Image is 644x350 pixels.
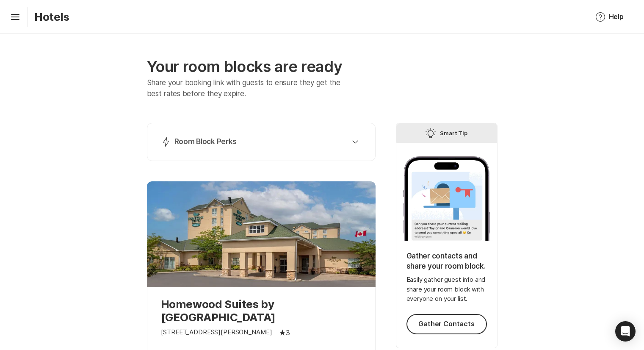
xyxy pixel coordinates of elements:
[161,328,273,337] p: [STREET_ADDRESS][PERSON_NAME]
[147,78,353,99] p: Share your booking link with guests to ensure they get the best rates before they expire.
[585,7,634,27] button: Help
[406,314,487,334] button: Gather Contacts
[406,275,487,304] p: Easily gather guest info and share your room block with everyone on your list.
[34,10,69,23] p: Hotels
[158,133,365,150] button: Room Block Perks
[406,251,487,272] p: Gather contacts and share your room block.
[147,58,376,76] p: Your room blocks are ready
[286,328,290,338] p: 3
[440,128,468,138] p: Smart Tip
[615,321,636,342] div: Open Intercom Messenger
[174,137,237,147] p: Room Block Perks
[161,297,362,324] p: Homewood Suites by [GEOGRAPHIC_DATA]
